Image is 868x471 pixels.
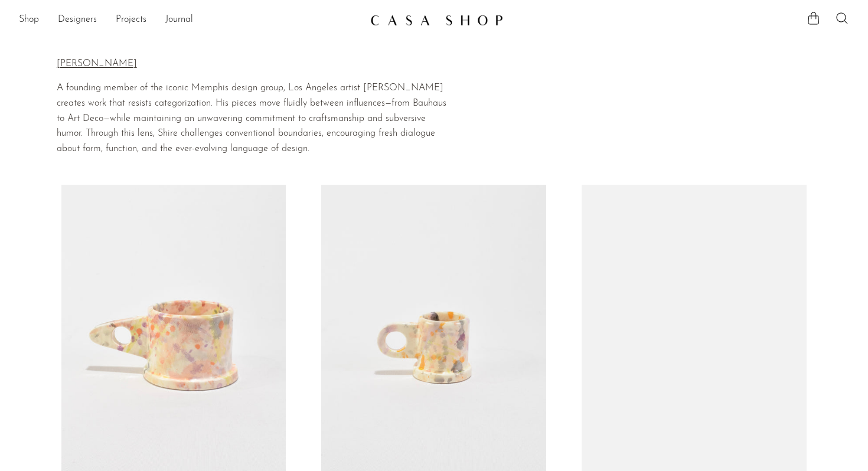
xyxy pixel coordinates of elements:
a: Projects [116,12,146,28]
nav: Desktop navigation [19,10,361,30]
a: Designers [58,12,97,28]
p: [PERSON_NAME] [57,57,448,72]
p: A founding member of the iconic Memphis design group, Los Angeles artist [PERSON_NAME] creates wo... [57,81,448,156]
a: Journal [165,12,193,28]
a: Shop [19,12,39,28]
ul: NEW HEADER MENU [19,10,361,30]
